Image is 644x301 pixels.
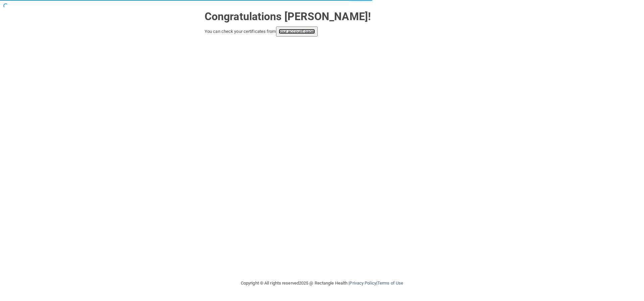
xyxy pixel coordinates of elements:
[279,29,315,34] a: your account page!
[350,281,376,286] a: Privacy Policy
[205,10,371,23] strong: Congratulations [PERSON_NAME]!
[276,27,318,37] button: your account page!
[200,272,444,294] div: Copyright © All rights reserved 2025 @ Rectangle Health | |
[205,27,439,37] div: You can check your certificates from
[377,281,403,286] a: Terms of Use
